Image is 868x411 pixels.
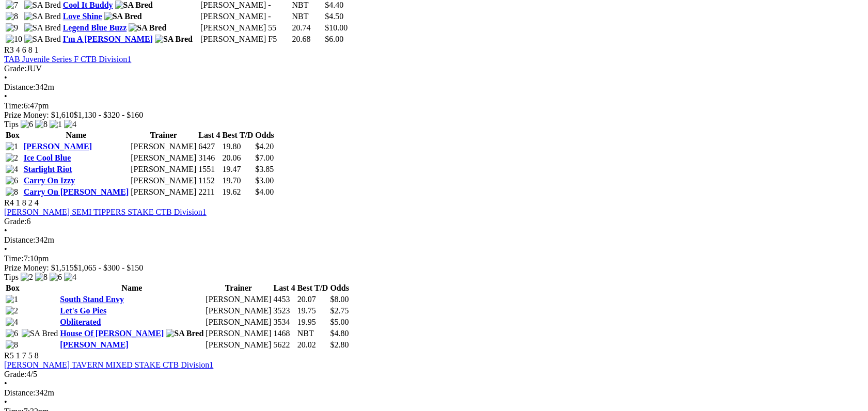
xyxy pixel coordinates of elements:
[4,379,7,388] span: •
[297,283,329,293] th: Best T/D
[297,306,329,316] td: 19.75
[63,35,153,43] a: I'm A [PERSON_NAME]
[297,340,329,350] td: 20.02
[4,254,864,263] div: 7:10pm
[4,388,864,398] div: 342m
[6,295,18,304] img: 1
[4,101,864,110] div: 6:47pm
[330,318,349,326] span: $5.00
[60,329,164,338] a: House Of [PERSON_NAME]
[198,164,220,175] td: 1551
[4,83,35,91] span: Distance:
[129,23,166,33] img: SA Bred
[291,11,323,22] td: NBT
[4,370,27,378] span: Grade:
[6,187,18,197] img: 8
[267,34,290,44] td: F5
[297,328,329,339] td: NBT
[6,318,18,327] img: 4
[16,198,39,207] span: 1 8 2 4
[205,294,272,305] td: [PERSON_NAME]
[50,273,62,282] img: 6
[222,187,254,197] td: 19.62
[255,130,274,140] th: Odds
[6,283,20,292] span: Box
[325,1,343,9] span: $4.40
[130,164,197,175] td: [PERSON_NAME]
[273,340,295,350] td: 5622
[6,142,18,151] img: 1
[35,120,48,129] img: 8
[330,340,349,349] span: $2.80
[297,294,329,305] td: 20.07
[4,235,864,245] div: 342m
[4,110,864,120] div: Prize Money: $1,610
[291,34,323,44] td: 20.68
[59,283,204,293] th: Name
[23,130,130,140] th: Name
[24,12,61,21] img: SA Bred
[4,92,7,101] span: •
[325,35,343,43] span: $6.00
[222,164,254,175] td: 19.47
[4,64,864,73] div: JUV
[35,273,48,282] img: 8
[222,130,254,140] th: Best T/D
[198,187,220,197] td: 2211
[273,306,295,316] td: 3523
[205,283,272,293] th: Trainer
[200,11,266,22] td: [PERSON_NAME]
[4,245,7,254] span: •
[4,263,864,273] div: Prize Money: $1,515
[16,351,39,360] span: 1 7 5 8
[50,120,62,129] img: 1
[222,141,254,152] td: 19.80
[4,351,14,360] span: R5
[330,295,349,304] span: $8.00
[155,35,193,44] img: SA Bred
[74,110,144,119] span: $1,130 - $320 - $160
[115,1,153,10] img: SA Bred
[24,187,129,196] a: Carry On [PERSON_NAME]
[329,283,349,293] th: Odds
[205,340,272,350] td: [PERSON_NAME]
[291,23,323,33] td: 20.74
[21,120,33,129] img: 6
[130,130,197,140] th: Trainer
[60,318,101,326] a: Obliterated
[6,165,18,174] img: 4
[24,165,72,173] a: Starlight Riot
[6,153,18,163] img: 2
[4,235,35,244] span: Distance:
[104,12,142,21] img: SA Bred
[4,55,131,64] a: TAB Juvenile Series F CTB Division1
[200,23,266,33] td: [PERSON_NAME]
[130,141,197,152] td: [PERSON_NAME]
[16,45,39,54] span: 4 6 8 1
[130,176,197,186] td: [PERSON_NAME]
[60,306,106,315] a: Let's Go Pies
[330,306,349,315] span: $2.75
[4,83,864,92] div: 342m
[24,1,61,10] img: SA Bred
[255,187,274,196] span: $4.00
[6,23,18,33] img: 9
[267,23,290,33] td: 55
[4,217,27,226] span: Grade:
[64,120,76,129] img: 4
[198,141,220,152] td: 6427
[24,142,92,151] a: [PERSON_NAME]
[205,328,272,339] td: [PERSON_NAME]
[6,131,20,139] span: Box
[273,328,295,339] td: 1468
[273,294,295,305] td: 4453
[6,35,22,44] img: 10
[198,176,220,186] td: 1152
[4,388,35,397] span: Distance:
[205,306,272,316] td: [PERSON_NAME]
[222,176,254,186] td: 19.70
[74,263,144,272] span: $1,065 - $300 - $150
[63,23,127,32] a: Legend Blue Buzz
[4,198,14,207] span: R4
[4,254,24,263] span: Time:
